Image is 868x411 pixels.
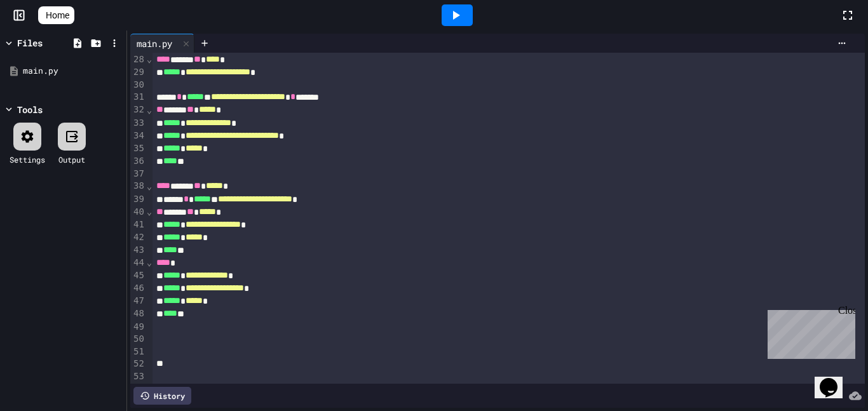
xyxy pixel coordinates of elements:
div: 30 [130,79,146,91]
div: 41 [130,219,146,231]
div: 50 [130,333,146,346]
div: Output [58,154,85,165]
span: Home [46,9,69,22]
span: Fold line [146,105,153,115]
div: 49 [130,321,146,334]
div: 42 [130,231,146,244]
div: 34 [130,130,146,142]
div: 35 [130,142,146,155]
div: 52 [130,358,146,370]
a: Home [38,6,74,24]
div: 39 [130,193,146,206]
div: main.py [130,34,194,53]
div: 40 [130,206,146,219]
div: 36 [130,155,146,168]
div: 33 [130,117,146,130]
div: 28 [130,53,146,66]
div: 44 [130,257,146,269]
div: Tools [17,103,43,116]
div: 53 [130,370,146,383]
div: 51 [130,346,146,358]
div: History [133,387,191,405]
div: 47 [130,295,146,307]
span: Fold line [146,54,153,64]
div: 37 [130,168,146,180]
div: Chat with us now!Close [5,5,88,81]
span: Fold line [146,257,153,267]
div: Files [17,36,43,50]
span: Fold line [146,206,153,217]
div: 48 [130,307,146,320]
div: 32 [130,104,146,116]
div: 31 [130,91,146,104]
div: main.py [23,65,122,77]
span: Fold line [146,181,153,191]
div: 43 [130,244,146,257]
iframe: chat widget [763,305,855,359]
iframe: chat widget [815,360,855,398]
div: Settings [10,154,45,165]
div: 29 [130,66,146,79]
div: 38 [130,180,146,192]
div: main.py [130,37,179,50]
div: 45 [130,269,146,282]
div: 54 [130,382,146,395]
div: 46 [130,282,146,295]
